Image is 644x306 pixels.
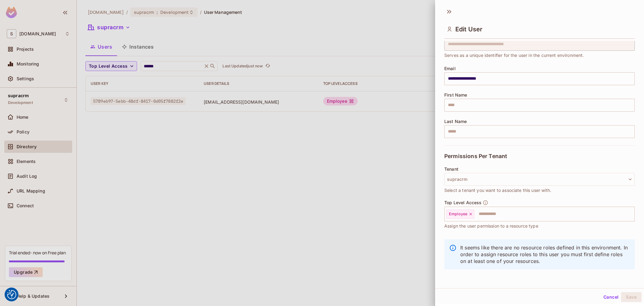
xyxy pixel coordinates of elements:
[446,209,474,219] div: Employee
[455,26,482,33] span: Edit User
[621,292,642,302] button: Save
[444,119,467,124] span: Last Name
[444,173,635,186] button: supracrm
[444,187,551,194] span: Select a tenant you want to associate this user with.
[444,200,481,205] span: Top Level Access
[444,66,456,71] span: Email
[7,290,16,299] button: Consent Preferences
[449,212,467,217] span: Employee
[460,244,630,264] p: It seems like there are no resource roles defined in this environment. In order to assign resourc...
[444,153,507,159] span: Permissions Per Tenant
[444,52,584,59] span: Serves as a unique identifier for the user in the current environment.
[631,213,633,214] button: Open
[601,292,621,302] button: Cancel
[444,223,538,229] span: Assign the user permission to a resource type
[7,290,16,299] img: Revisit consent button
[444,167,458,172] span: Tenant
[444,93,467,97] span: First Name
